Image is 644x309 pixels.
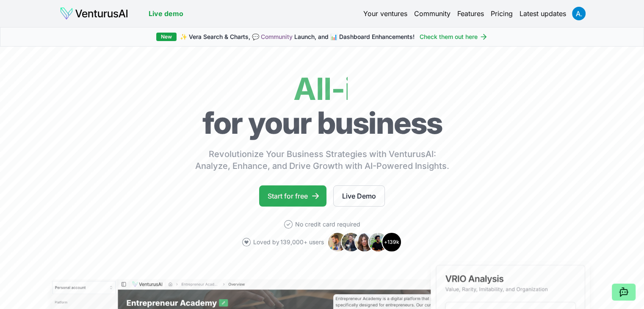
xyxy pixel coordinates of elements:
span: ✨ Vera Search & Charts, 💬 Launch, and 📊 Dashboard Enhancements! [180,33,415,41]
img: Avatar 2 [341,232,361,252]
img: Avatar 4 [368,232,388,252]
a: Live demo [149,8,183,19]
img: ACg8ocKVfFoqRr6JgBG7xdDdvY_9dXl258RFs-9fXwToGqjPvYKdgw=s96-c [572,7,586,20]
a: Check them out here [420,33,488,41]
a: Community [261,33,293,40]
img: Avatar 1 [327,232,348,252]
a: Your ventures [363,8,407,19]
img: logo [60,7,128,20]
a: Latest updates [520,8,566,19]
a: Features [457,8,484,19]
a: Live Demo [333,185,385,207]
a: Community [414,8,451,19]
div: New [156,33,177,41]
a: Pricing [491,8,513,19]
img: Avatar 3 [354,232,375,252]
a: Start for free [259,185,326,207]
